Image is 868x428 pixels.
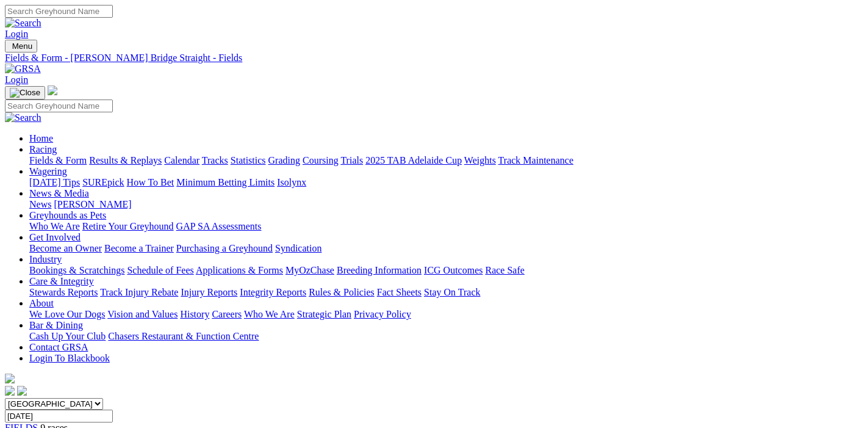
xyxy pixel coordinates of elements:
[29,298,54,308] a: About
[212,309,242,319] a: Careers
[29,265,124,275] a: Bookings & Scratchings
[231,155,266,165] a: Statistics
[29,199,863,210] div: News & Media
[29,320,83,330] a: Bar & Dining
[377,287,421,297] a: Fact Sheets
[29,221,80,231] a: Who We Are
[29,177,80,187] a: [DATE] Tips
[5,112,41,123] img: Search
[82,221,174,231] a: Retire Your Greyhound
[89,155,162,165] a: Results & Replays
[29,342,88,352] a: Contact GRSA
[354,309,411,319] a: Privacy Policy
[104,243,174,253] a: Become a Trainer
[340,155,363,165] a: Trials
[176,177,274,187] a: Minimum Betting Limits
[424,287,480,297] a: Stay On Track
[5,410,113,423] input: Select date
[29,287,863,298] div: Care & Integrity
[5,74,28,85] a: Login
[29,331,863,342] div: Bar & Dining
[100,287,178,297] a: Track Injury Rebate
[127,265,193,275] a: Schedule of Fees
[464,155,496,165] a: Weights
[424,265,482,275] a: ICG Outcomes
[29,276,94,286] a: Care & Integrity
[309,287,375,297] a: Rules & Policies
[107,309,178,319] a: Vision and Values
[5,100,113,112] input: Search
[29,353,110,363] a: Login To Blackbook
[498,155,573,165] a: Track Maintenance
[5,86,45,100] button: Toggle navigation
[127,177,174,187] a: How To Bet
[181,287,237,297] a: Injury Reports
[365,155,462,165] a: 2025 TAB Adelaide Cup
[54,199,131,209] a: [PERSON_NAME]
[29,254,62,264] a: Industry
[5,5,113,18] input: Search
[29,155,863,166] div: Racing
[5,18,41,29] img: Search
[5,29,28,39] a: Login
[29,331,106,341] a: Cash Up Your Club
[29,309,105,319] a: We Love Our Dogs
[29,177,863,188] div: Wagering
[29,199,51,209] a: News
[5,40,37,53] button: Toggle navigation
[5,386,15,396] img: facebook.svg
[82,177,124,187] a: SUREpick
[29,243,863,254] div: Get Involved
[17,386,27,396] img: twitter.svg
[29,309,863,320] div: About
[176,243,273,253] a: Purchasing a Greyhound
[29,221,863,232] div: Greyhounds as Pets
[29,287,98,297] a: Stewards Reports
[285,265,334,275] a: MyOzChase
[29,133,53,143] a: Home
[29,144,57,154] a: Racing
[29,210,106,220] a: Greyhounds as Pets
[337,265,421,275] a: Breeding Information
[48,85,57,95] img: logo-grsa-white.png
[275,243,321,253] a: Syndication
[268,155,300,165] a: Grading
[29,166,67,176] a: Wagering
[29,265,863,276] div: Industry
[244,309,295,319] a: Who We Are
[277,177,306,187] a: Isolynx
[12,42,32,51] span: Menu
[485,265,524,275] a: Race Safe
[303,155,339,165] a: Coursing
[202,155,228,165] a: Tracks
[10,88,40,98] img: Close
[5,374,15,383] img: logo-grsa-white.png
[196,265,283,275] a: Applications & Forms
[29,232,81,242] a: Get Involved
[180,309,209,319] a: History
[5,63,41,74] img: GRSA
[164,155,199,165] a: Calendar
[297,309,351,319] a: Strategic Plan
[240,287,306,297] a: Integrity Reports
[29,243,102,253] a: Become an Owner
[108,331,259,341] a: Chasers Restaurant & Function Centre
[29,188,89,198] a: News & Media
[29,155,87,165] a: Fields & Form
[5,53,863,63] a: Fields & Form - [PERSON_NAME] Bridge Straight - Fields
[176,221,262,231] a: GAP SA Assessments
